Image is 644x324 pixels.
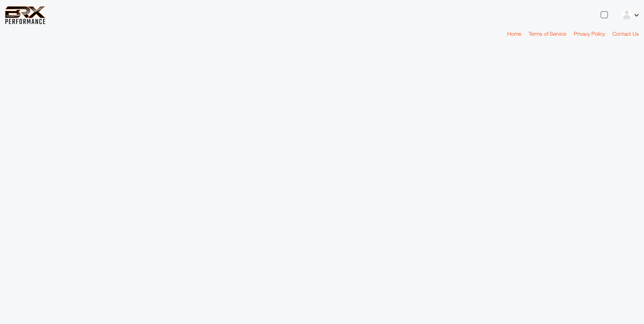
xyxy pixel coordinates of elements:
[529,30,566,37] a: Terms of Service
[612,30,639,37] a: Contact Us
[507,30,521,37] a: Home
[574,30,605,37] a: Privacy Policy
[5,6,45,24] img: 6f7da32581c89ca25d665dc3aae533e4f14fe3ef_original.svg
[622,10,632,20] img: ex-default-user.svg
